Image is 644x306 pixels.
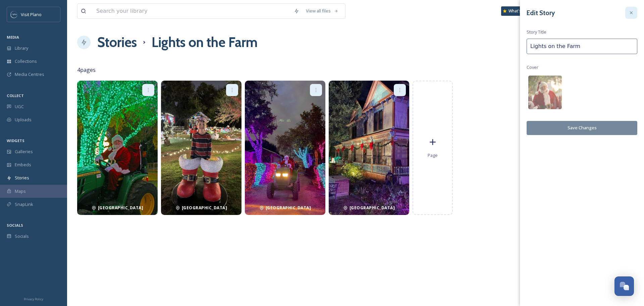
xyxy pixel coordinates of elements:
p: [GEOGRAPHIC_DATA] [350,205,395,211]
span: Cover [527,64,538,71]
a: Privacy Policy [24,295,43,303]
span: Library [15,45,28,51]
input: Search your library [93,4,290,18]
span: UGC [15,103,24,110]
span: Page [428,152,438,159]
div: Lights on the Farm [152,32,258,52]
span: SOCIALS [7,223,23,228]
span: WIDGETS [7,138,24,143]
span: Media Centres [15,71,44,78]
span: Socials [15,233,29,239]
input: My Story [527,39,637,54]
span: Stories [15,175,29,181]
img: 1df0812d-3c78-40a6-9191-c006a298c5c9.jpg [161,81,241,215]
span: 4 pages [77,66,634,74]
button: Save Changes [527,121,637,135]
img: b5da0ff5-58d3-42f3-b651-aeca8de887da.jpg [245,81,325,215]
a: Stories [97,32,137,52]
img: 28fe757d-1c2f-4841-a190-1ab26c65a37c.jpg [77,81,158,215]
p: [GEOGRAPHIC_DATA] [266,205,311,211]
a: View all files [303,4,342,17]
span: MEDIA [7,35,19,40]
button: Open Chat [614,276,634,296]
p: [GEOGRAPHIC_DATA] [98,205,144,211]
h3: Edit Story [527,8,555,18]
span: Uploads [15,117,32,123]
span: Maps [15,188,26,194]
span: Privacy Policy [24,297,43,301]
span: COLLECT [7,93,24,98]
span: Collections [15,58,37,64]
a: What's New [501,6,535,16]
p: [GEOGRAPHIC_DATA] [182,205,227,211]
img: images.jpeg [11,11,17,18]
span: Galleries [15,148,33,155]
img: 9939d928-8152-4593-8fe0-340062807e51.jpg [528,76,562,109]
span: SnapLink [15,201,33,208]
span: Story Title [527,29,546,35]
span: Visit Plano [21,11,42,17]
span: Embeds [15,162,31,168]
img: 081af0fd-fa33-4a0e-b2e2-28ee919f5d38.jpg [329,81,409,215]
